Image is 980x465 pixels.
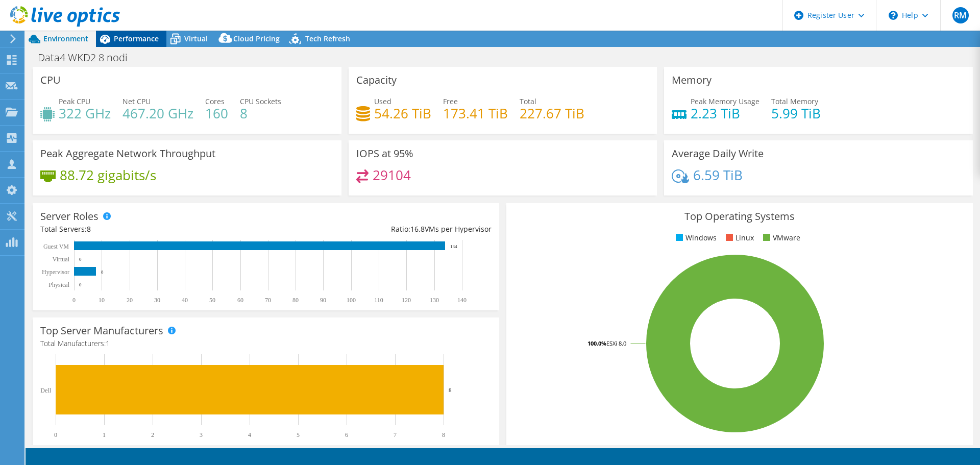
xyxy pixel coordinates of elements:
text: 6 [345,431,348,438]
span: Peak Memory Usage [691,96,759,106]
h3: Memory [672,75,712,86]
h3: Capacity [356,75,397,86]
span: 8 [87,224,91,234]
text: Dell [40,387,51,394]
h4: Total Manufacturers: [40,338,492,349]
span: Used [374,96,391,106]
text: 20 [127,297,133,304]
text: 30 [154,297,160,304]
h4: 467.20 GHz [122,108,193,119]
h4: 5.99 TiB [771,108,821,119]
text: 70 [265,297,271,304]
text: 0 [54,431,57,438]
text: 100 [347,297,356,304]
span: Virtual [184,34,208,43]
text: 8 [449,387,452,393]
h3: IOPS at 95% [356,148,413,159]
text: 8 [442,431,445,438]
text: 10 [99,297,105,304]
li: Linux [723,232,754,243]
text: 140 [457,297,467,304]
h4: 8 [240,108,281,119]
span: CPU Sockets [240,96,281,106]
text: 7 [394,431,397,438]
span: Cloud Pricing [233,34,280,43]
text: Physical [48,281,69,288]
h4: 6.59 TiB [693,169,743,181]
li: Windows [673,232,717,243]
text: 2 [151,431,154,438]
span: Environment [43,34,88,43]
text: 0 [79,282,82,287]
text: 130 [430,297,439,304]
h1: Data4 WKD2 8 nodi [33,52,143,63]
h4: 160 [205,108,228,119]
span: Net CPU [122,96,151,106]
text: 5 [297,431,300,438]
text: 1 [103,431,106,438]
h4: 29104 [373,169,411,181]
text: 120 [402,297,411,304]
h4: 54.26 TiB [374,108,431,119]
text: 0 [79,257,82,262]
tspan: ESXi 8.0 [606,339,626,347]
text: 50 [209,297,215,304]
text: 60 [237,297,243,304]
text: 4 [248,431,251,438]
h4: 322 GHz [59,108,111,119]
text: 80 [292,297,299,304]
span: Total Memory [771,96,818,106]
span: RM [952,7,969,23]
h3: Average Daily Write [672,148,764,159]
tspan: 100.0% [587,339,606,347]
li: VMware [761,232,800,243]
text: 3 [200,431,203,438]
h3: CPU [40,75,61,86]
h3: Top Operating Systems [514,211,965,222]
text: Guest VM [43,243,69,250]
h4: 88.72 gigabits/s [60,169,156,181]
text: 8 [101,270,104,275]
span: 1 [106,338,110,348]
span: Tech Refresh [305,34,350,43]
div: Total Servers: [40,224,266,235]
h4: 173.41 TiB [443,108,508,119]
span: Total [520,96,536,106]
text: 134 [450,244,457,249]
svg: \n [889,11,898,20]
span: Cores [205,96,225,106]
span: Peak CPU [59,96,90,106]
h4: 2.23 TiB [691,108,759,119]
span: Free [443,96,458,106]
h3: Top Server Manufacturers [40,325,163,336]
span: Performance [114,34,159,43]
text: 0 [72,297,76,304]
text: 110 [374,297,383,304]
div: Ratio: VMs per Hypervisor [266,224,492,235]
h3: Server Roles [40,211,99,222]
h3: Peak Aggregate Network Throughput [40,148,215,159]
text: Hypervisor [42,268,69,276]
text: Virtual [53,256,70,263]
text: 40 [182,297,188,304]
span: 16.8 [410,224,425,234]
h4: 227.67 TiB [520,108,584,119]
text: 90 [320,297,326,304]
